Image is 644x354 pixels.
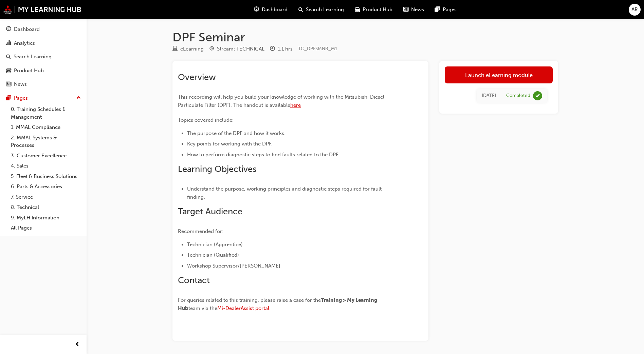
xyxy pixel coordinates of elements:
[8,161,84,171] a: 4. Sales
[178,206,242,217] span: Target Audience
[76,94,81,102] span: up-icon
[187,152,339,158] span: How to perform diagnostic steps to find faults related to the DPF.
[3,51,84,63] a: Search Learning
[8,223,84,233] a: All Pages
[8,104,84,122] a: 0. Training Schedules & Management
[14,94,28,102] div: Pages
[187,241,243,248] span: Technician (Apprentice)
[8,192,84,202] a: 7. Service
[8,151,84,161] a: 3. Customer Excellence
[178,297,321,303] span: For queries related to this training, please raise a case for the
[3,5,81,14] img: mmal
[187,263,280,269] span: Workshop Supervisor/[PERSON_NAME]
[3,37,84,50] a: Analytics
[631,6,638,14] span: AR
[6,54,11,60] span: search-icon
[506,93,530,99] div: Completed
[6,95,11,101] span: pages-icon
[187,141,273,147] span: Key points for working with the DPF.
[435,5,440,14] span: pages-icon
[270,45,293,53] div: Duration
[482,92,496,100] div: Wed Oct 09 2024 10:00:00 GMT+1000 (Australian Eastern Standard Time)
[398,3,429,17] a: news-iconNews
[217,45,264,53] div: Stream: TECHNICAL
[14,67,44,75] div: Product Hub
[254,5,259,14] span: guage-icon
[180,45,204,53] div: eLearning
[293,3,349,17] a: search-iconSearch Learning
[8,171,84,182] a: 5. Fleet & Business Solutions
[14,80,27,88] div: News
[217,305,269,311] a: Mi-DealerAssist portal
[6,68,11,74] span: car-icon
[172,45,204,53] div: Type
[8,122,84,133] a: 1. MMAL Compliance
[14,39,35,47] div: Analytics
[629,4,641,16] button: AR
[270,46,275,52] span: clock-icon
[172,46,178,52] span: learningResourceType_ELEARNING-icon
[14,25,40,33] div: Dashboard
[3,64,84,77] a: Product Hub
[298,5,303,14] span: search-icon
[249,3,293,17] a: guage-iconDashboard
[3,92,84,104] button: Pages
[533,91,542,100] span: learningRecordVerb_COMPLETE-icon
[178,72,216,82] span: Overview
[14,53,52,61] div: Search Learning
[178,164,256,174] span: Learning Objectives
[411,6,424,14] span: News
[178,117,234,123] span: Topics covered include:
[429,3,462,17] a: pages-iconPages
[355,5,360,14] span: car-icon
[445,66,553,83] a: Launch eLearning module
[3,22,84,92] button: DashboardAnalyticsSearch LearningProduct HubNews
[403,5,408,14] span: news-icon
[6,26,11,33] span: guage-icon
[6,40,11,46] span: chart-icon
[188,305,217,311] span: team via the
[8,181,84,192] a: 6. Parts & Accessories
[269,305,271,311] span: .
[8,133,84,151] a: 2. MMAL Systems & Processes
[298,46,337,52] span: Learning resource code
[349,3,398,17] a: car-iconProduct Hub
[209,45,264,53] div: Stream
[209,46,214,52] span: target-icon
[8,202,84,213] a: 8. Technical
[443,6,457,14] span: Pages
[306,6,344,14] span: Search Learning
[3,23,84,36] a: Dashboard
[187,252,239,258] span: Technician (Qualified)
[187,186,383,200] span: Understand the purpose, working principles and diagnostic steps required for fault finding.
[290,102,301,108] a: here
[363,6,392,14] span: Product Hub
[187,130,286,136] span: The purpose of the DPF and how it works.
[172,30,558,45] h1: DPF Seminar
[6,81,11,87] span: news-icon
[3,78,84,91] a: News
[178,228,223,234] span: Recommended for:
[178,275,210,286] span: Contact
[178,297,378,311] span: Training > My Learning Hub
[75,340,80,349] span: prev-icon
[8,213,84,223] a: 9. MyLH Information
[178,94,386,108] span: This recording will help you build your knowledge of working with the Mitsubishi Diesel Particula...
[278,45,293,53] div: 1.1 hrs
[262,6,288,14] span: Dashboard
